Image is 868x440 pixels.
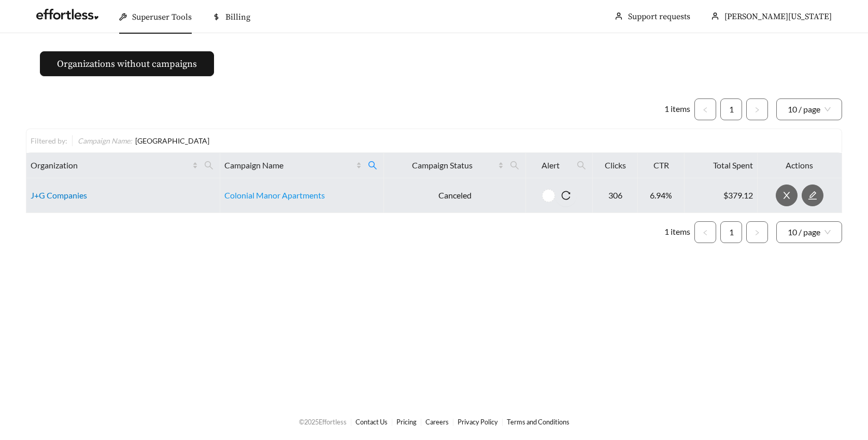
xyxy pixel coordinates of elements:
[200,157,218,174] span: search
[694,221,716,243] li: Previous Page
[685,153,758,178] th: Total Spent
[573,157,590,174] span: search
[702,230,708,236] span: left
[702,107,708,113] span: left
[57,57,197,71] span: Organizations without campaigns
[555,184,577,206] button: reload
[685,178,758,213] td: $379.12
[746,98,768,120] li: Next Page
[507,418,570,426] a: Terms and Conditions
[577,161,586,170] span: search
[802,190,823,200] a: edit
[721,222,742,243] a: 1
[593,178,638,213] td: 306
[746,221,768,243] li: Next Page
[396,418,417,426] a: Pricing
[368,161,377,170] span: search
[593,153,638,178] th: Clicks
[510,161,519,170] span: search
[720,221,742,243] li: 1
[746,98,768,120] button: right
[225,12,250,22] span: Billing
[776,98,842,120] div: Page Size
[224,159,354,172] span: Campaign Name
[224,190,325,200] a: Colonial Manor Apartments
[746,221,768,243] button: right
[40,51,214,76] button: Organizations without campaigns
[721,99,742,120] a: 1
[664,221,690,243] li: 1 items
[694,98,716,120] button: left
[31,190,87,200] a: J+G Companies
[135,136,209,145] span: [GEOGRAPHIC_DATA]
[628,11,690,22] a: Support requests
[299,418,347,426] span: © 2025 Effortless
[31,135,72,146] div: Filtered by:
[31,159,190,172] span: Organization
[78,136,132,145] span: Campaign Name :
[776,221,842,243] div: Page Size
[694,98,716,120] li: Previous Page
[384,178,526,213] td: Canceled
[758,153,842,178] th: Actions
[638,153,685,178] th: CTR
[364,157,381,174] span: search
[425,418,449,426] a: Careers
[355,418,388,426] a: Contact Us
[694,221,716,243] button: left
[724,11,832,22] span: [PERSON_NAME][US_STATE]
[506,157,523,174] span: search
[720,98,742,120] li: 1
[555,191,577,200] span: reload
[204,161,214,170] span: search
[788,99,831,120] span: 10 / page
[638,178,685,213] td: 6.94%
[388,159,496,172] span: Campaign Status
[132,12,192,22] span: Superuser Tools
[530,159,571,172] span: Alert
[664,98,690,120] li: 1 items
[754,230,760,236] span: right
[802,184,823,206] button: edit
[754,107,760,113] span: right
[458,418,498,426] a: Privacy Policy
[788,222,831,243] span: 10 / page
